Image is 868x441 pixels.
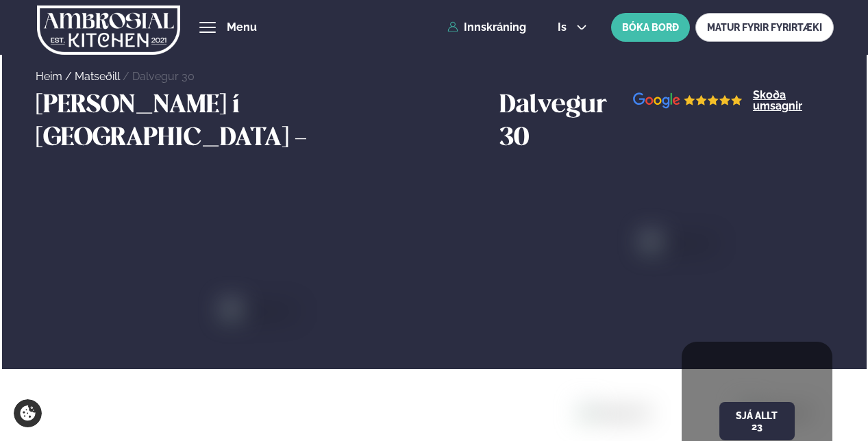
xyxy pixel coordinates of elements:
[499,90,633,155] h3: Dalvegur 30
[37,2,180,58] img: logo
[199,19,216,36] button: hamburger
[547,22,598,33] button: is
[633,92,743,110] img: image alt
[558,22,571,33] span: is
[36,90,493,155] h3: [PERSON_NAME] í [GEOGRAPHIC_DATA] -
[75,70,120,83] a: Matseðill
[611,13,690,42] button: BÓKA BORÐ
[36,70,62,83] a: Heim
[65,70,75,83] span: /
[14,399,42,427] a: Cookie settings
[447,21,526,34] a: Innskráning
[753,90,832,112] a: Skoða umsagnir
[123,70,132,83] span: /
[719,402,795,440] button: Sjá allt 23
[695,13,834,42] a: MATUR FYRIR FYRIRTÆKI
[132,70,195,83] a: Dalvegur 30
